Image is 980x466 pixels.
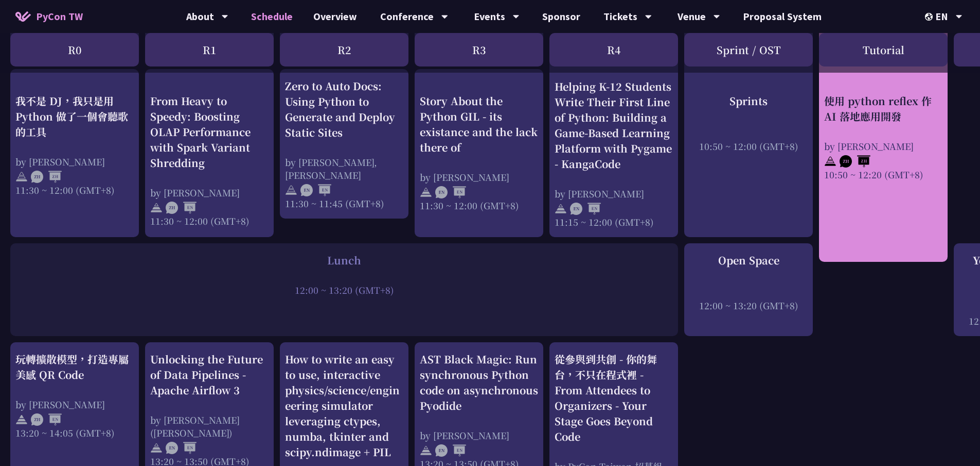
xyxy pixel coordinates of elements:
div: 10:50 ~ 12:20 (GMT+8) [824,168,942,180]
div: Tutorial [819,33,948,66]
div: 11:30 ~ 12:00 (GMT+8) [150,214,269,227]
div: 11:30 ~ 11:45 (GMT+8) [285,197,403,210]
div: 12:00 ~ 13:20 (GMT+8) [689,299,808,312]
img: ENEN.5a408d1.svg [166,442,197,454]
div: R1 [145,33,274,66]
img: svg+xml;base64,PHN2ZyB4bWxucz0iaHR0cDovL3d3dy53My5vcmcvMjAwMC9zdmciIHdpZHRoPSIyNCIgaGVpZ2h0PSIyNC... [150,442,163,454]
div: 玩轉擴散模型，打造專屬美感 QR Code [15,352,134,382]
div: by [PERSON_NAME] [150,186,269,198]
div: From Heavy to Speedy: Boosting OLAP Performance with Spark Variant Shredding [150,93,269,170]
div: Unlocking the Future of Data Pipelines - Apache Airflow 3 [150,352,269,398]
span: PyCon TW [36,9,83,24]
img: svg+xml;base64,PHN2ZyB4bWxucz0iaHR0cDovL3d3dy53My5vcmcvMjAwMC9zdmciIHdpZHRoPSIyNCIgaGVpZ2h0PSIyNC... [150,202,163,214]
img: svg+xml;base64,PHN2ZyB4bWxucz0iaHR0cDovL3d3dy53My5vcmcvMjAwMC9zdmciIHdpZHRoPSIyNCIgaGVpZ2h0PSIyNC... [420,444,432,457]
div: by [PERSON_NAME], [PERSON_NAME] [285,156,403,181]
a: PyCon TW [5,4,93,29]
div: R3 [415,33,543,66]
div: by [PERSON_NAME] [555,187,673,200]
div: 12:00 ~ 13:20 (GMT+8) [15,284,673,296]
div: Helping K-12 Students Write Their First Line of Python: Building a Game-Based Learning Platform w... [555,79,673,172]
img: Home icon of PyCon TW 2025 [15,11,31,22]
img: svg+xml;base64,PHN2ZyB4bWxucz0iaHR0cDovL3d3dy53My5vcmcvMjAwMC9zdmciIHdpZHRoPSIyNCIgaGVpZ2h0PSIyNC... [824,155,836,168]
a: 我不是 DJ，我只是用 Python 做了一個會聽歌的工具 by [PERSON_NAME] 11:30 ~ 12:00 (GMT+8) [15,78,134,228]
div: 從參與到共創 - 你的舞台，不只在程式裡 - From Attendees to Organizers - Your Stage Goes Beyond Code [555,352,673,444]
div: by [PERSON_NAME] [824,139,942,152]
img: svg+xml;base64,PHN2ZyB4bWxucz0iaHR0cDovL3d3dy53My5vcmcvMjAwMC9zdmciIHdpZHRoPSIyNCIgaGVpZ2h0PSIyNC... [15,171,28,183]
img: svg+xml;base64,PHN2ZyB4bWxucz0iaHR0cDovL3d3dy53My5vcmcvMjAwMC9zdmciIHdpZHRoPSIyNCIgaGVpZ2h0PSIyNC... [15,413,28,426]
img: Locale Icon [925,13,935,21]
a: From Heavy to Speedy: Boosting OLAP Performance with Spark Variant Shredding by [PERSON_NAME] 11:... [150,78,269,228]
div: 10:50 ~ 12:00 (GMT+8) [689,139,808,152]
img: ENEN.5a408d1.svg [570,203,601,215]
div: Lunch [15,253,673,268]
div: 使用 python reflex 作 AI 落地應用開發 [824,93,942,124]
div: 11:30 ~ 12:00 (GMT+8) [15,183,134,196]
img: ZHEN.371966e.svg [166,202,197,214]
div: How to write an easy to use, interactive physics/science/engineering simulator leveraging ctypes,... [285,352,403,460]
div: by [PERSON_NAME] ([PERSON_NAME]) [150,413,269,439]
div: by [PERSON_NAME] [15,155,134,168]
img: ENEN.5a408d1.svg [435,444,466,457]
img: svg+xml;base64,PHN2ZyB4bWxucz0iaHR0cDovL3d3dy53My5vcmcvMjAwMC9zdmciIHdpZHRoPSIyNCIgaGVpZ2h0PSIyNC... [555,203,567,215]
div: by [PERSON_NAME] [15,398,134,411]
div: 13:20 ~ 14:05 (GMT+8) [15,426,134,439]
a: Zero to Auto Docs: Using Python to Generate and Deploy Static Sites by [PERSON_NAME], [PERSON_NAM... [285,78,403,210]
div: Zero to Auto Docs: Using Python to Generate and Deploy Static Sites [285,78,403,140]
div: 11:30 ~ 12:00 (GMT+8) [420,198,538,211]
a: Story About the Python GIL - its existance and the lack there of by [PERSON_NAME] 11:30 ~ 12:00 (... [420,78,538,228]
div: AST Black Magic: Run synchronous Python code on asynchronous Pyodide [420,352,538,413]
div: Sprint / OST [684,33,813,66]
div: Story About the Python GIL - its existance and the lack there of [420,93,538,155]
div: by [PERSON_NAME] [420,429,538,442]
img: ENEN.5a408d1.svg [300,184,331,196]
a: Helping K-12 Students Write Their First Line of Python: Building a Game-Based Learning Platform w... [555,60,673,228]
div: R2 [280,33,408,66]
img: ENEN.5a408d1.svg [435,186,466,198]
div: R4 [549,33,678,66]
div: Open Space [689,253,808,268]
img: svg+xml;base64,PHN2ZyB4bWxucz0iaHR0cDovL3d3dy53My5vcmcvMjAwMC9zdmciIHdpZHRoPSIyNCIgaGVpZ2h0PSIyNC... [285,184,297,196]
img: ZHZH.38617ef.svg [31,171,62,183]
div: 11:15 ~ 12:00 (GMT+8) [555,215,673,228]
div: R0 [10,33,139,66]
div: by [PERSON_NAME] [420,170,538,183]
img: ZHZH.38617ef.svg [840,155,870,168]
img: ZHEN.371966e.svg [31,413,62,426]
div: Sprints [689,93,808,108]
img: svg+xml;base64,PHN2ZyB4bWxucz0iaHR0cDovL3d3dy53My5vcmcvMjAwMC9zdmciIHdpZHRoPSIyNCIgaGVpZ2h0PSIyNC... [420,186,432,198]
a: Open Space 12:00 ~ 13:20 (GMT+8) [689,253,808,327]
div: 我不是 DJ，我只是用 Python 做了一個會聽歌的工具 [15,93,134,139]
